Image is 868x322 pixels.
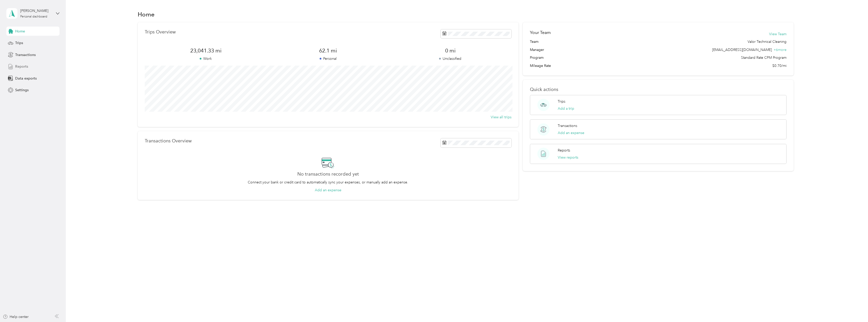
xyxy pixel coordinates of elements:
[145,56,267,61] p: Work
[491,115,511,120] button: View all trips
[712,48,772,52] span: [EMAIL_ADDRESS][DOMAIN_NAME]
[145,47,267,54] span: 23,041.33 mi
[748,39,787,44] span: Valor Technical Cleaning
[558,123,577,128] p: Transactions
[530,47,544,52] span: Manager
[138,12,155,17] h1: Home
[145,29,176,35] p: Trips Overview
[558,106,574,111] button: Add a trip
[15,87,29,93] span: Settings
[389,47,511,54] span: 0 mi
[20,15,47,18] div: Personal dashboard
[267,56,389,61] p: Personal
[558,155,578,160] button: View reports
[315,187,341,193] button: Add an expense
[15,52,36,58] span: Transactions
[15,64,28,69] span: Reports
[15,29,25,34] span: Home
[389,56,511,61] p: Unclassified
[20,8,52,13] div: [PERSON_NAME]
[145,138,192,144] p: Transactions Overview
[530,87,787,92] p: Quick actions
[248,180,408,185] p: Connect your bank or credit card to automatically sync your expenses, or manually add an expense.
[530,29,551,36] h2: Your Team
[15,76,37,81] span: Data exports
[840,294,868,322] iframe: Everlance-gr Chat Button Frame
[297,172,359,177] h2: No transactions recorded yet
[558,99,565,104] p: Trips
[558,148,570,153] p: Reports
[741,55,787,60] span: Standard Rate CPM Program
[15,40,23,46] span: Trips
[267,47,389,54] span: 62.1 mi
[3,314,29,319] button: Help center
[774,48,787,52] span: + 6 more
[530,63,551,68] span: Mileage Rate
[558,130,584,136] button: Add an expense
[530,39,539,44] span: Team
[772,63,787,68] span: $0.70/mi
[769,31,787,37] button: View Team
[530,55,544,60] span: Program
